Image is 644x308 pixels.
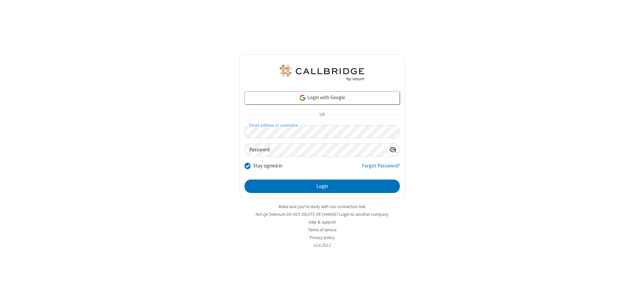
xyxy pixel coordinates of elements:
img: QA Selenium DO NOT DELETE OR CHANGE [278,65,366,81]
a: Make sure you're ready with our connection test [279,204,365,209]
div: Show password [386,144,399,156]
li: Not QA Selenium DO NOT DELETE OR CHANGE? [239,211,405,218]
a: Terms of service [308,227,336,233]
li: v2.6.353.2 [239,242,405,248]
span: OR [317,110,327,120]
button: Login [245,180,400,193]
button: Login to another company [339,211,388,218]
label: Stay signed in [253,162,282,170]
input: Password [245,144,386,157]
img: google-icon.png [299,94,306,102]
a: Help & support [309,219,336,225]
input: Email address or username [245,125,400,138]
a: Login with Google [245,91,400,105]
a: Forgot Password? [362,162,400,175]
a: Privacy policy [310,235,335,240]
